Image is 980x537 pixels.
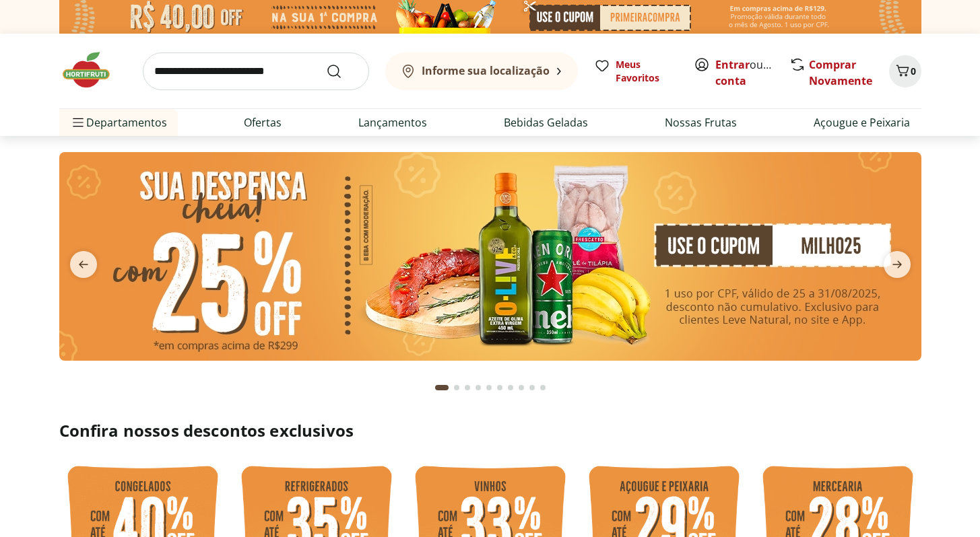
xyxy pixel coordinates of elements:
button: Go to page 2 from fs-carousel [451,371,462,404]
a: Criar conta [715,57,789,88]
a: Meus Favoritos [594,58,678,85]
button: Menu [70,106,86,139]
button: previous [59,251,108,278]
a: Nossas Frutas [665,114,737,131]
img: cupom [59,152,921,361]
input: search [143,52,369,90]
button: Go to page 7 from fs-carousel [505,371,516,404]
a: Bebidas Geladas [504,114,588,131]
a: Açougue e Peixaria [814,114,910,131]
img: Hortifruti [59,50,127,90]
span: 0 [911,65,916,77]
a: Ofertas [244,114,282,131]
button: Go to page 4 from fs-carousel [473,371,484,404]
button: Go to page 6 from fs-carousel [494,371,505,404]
a: Entrar [715,57,750,72]
button: Current page from fs-carousel [432,371,451,404]
button: Go to page 9 from fs-carousel [527,371,537,404]
span: Departamentos [70,106,167,139]
b: Informe sua localização [422,63,550,78]
button: Submit Search [326,63,358,79]
button: Go to page 5 from fs-carousel [484,371,494,404]
button: Go to page 10 from fs-carousel [537,371,548,404]
span: ou [715,57,775,89]
button: Go to page 3 from fs-carousel [462,371,473,404]
a: Lançamentos [358,114,427,131]
button: Informe sua localização [385,52,578,90]
button: next [873,251,921,278]
a: Comprar Novamente [809,57,872,88]
button: Go to page 8 from fs-carousel [516,371,527,404]
span: Meus Favoritos [616,58,678,85]
button: Carrinho [889,55,921,87]
h2: Confira nossos descontos exclusivos [59,420,921,441]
